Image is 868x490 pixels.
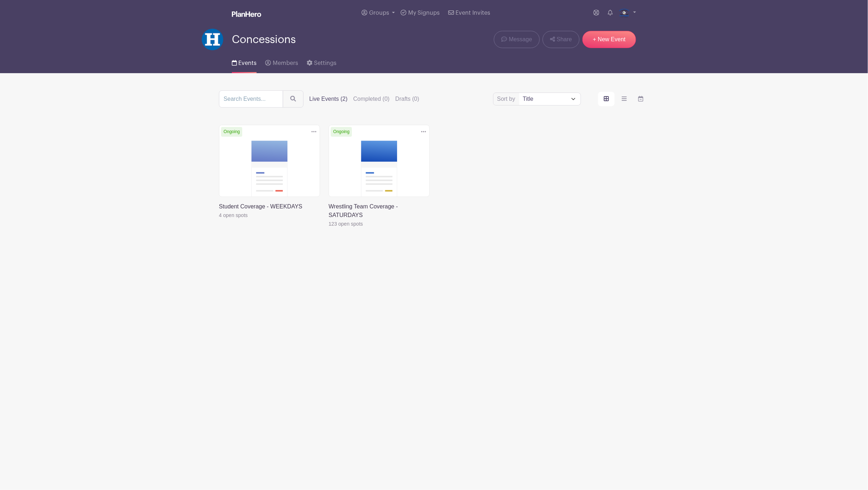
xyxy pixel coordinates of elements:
span: Concessions [232,34,296,46]
img: logo_white-6c42ec7e38ccf1d336a20a19083b03d10ae64f83f12c07503d8b9e83406b4c7d.svg [232,11,261,17]
a: Share [543,31,580,48]
a: Events [232,50,257,73]
div: order and view [598,92,649,106]
img: 2.png [619,7,630,19]
a: Members [265,50,298,73]
span: Message [509,35,532,44]
a: Settings [307,50,337,73]
div: filters [309,95,419,103]
span: Events [238,60,257,66]
span: My Signups [408,10,440,16]
label: Drafts (0) [395,95,419,103]
span: Event Invites [456,10,490,16]
span: Share [557,35,572,44]
span: Settings [314,60,337,66]
input: Search Events... [219,90,283,108]
img: blob.png [202,29,223,50]
span: Members [273,60,298,66]
span: Groups [369,10,389,16]
label: Sort by [497,95,518,103]
label: Live Events (2) [309,95,348,103]
label: Completed (0) [353,95,390,103]
a: Message [494,31,539,48]
a: + New Event [582,31,636,48]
